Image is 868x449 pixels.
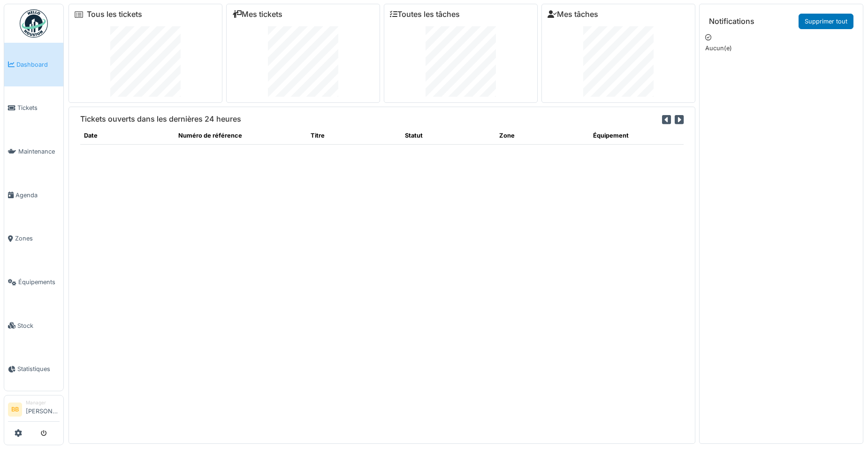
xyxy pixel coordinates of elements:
span: Stock [17,321,60,330]
a: Supprimer tout [799,14,853,29]
a: Maintenance [4,130,63,173]
span: Maintenance [18,147,60,156]
img: Badge_color-CXgf-gQk.svg [20,9,48,38]
a: Zones [4,217,63,261]
span: Statistiques [17,364,60,373]
a: Mes tâches [548,10,598,19]
div: Manager [26,399,60,406]
span: Équipements [18,278,60,286]
a: Équipements [4,260,63,304]
th: Équipement [589,127,684,144]
a: Dashboard [4,43,63,86]
span: Agenda [15,191,60,200]
th: Date [80,127,175,144]
span: Zones [15,234,60,243]
a: Toutes les tâches [390,10,460,19]
span: Dashboard [16,60,60,69]
h6: Notifications [709,17,754,26]
li: BB [8,403,22,417]
th: Titre [307,127,401,144]
a: Tickets [4,86,63,130]
a: Tous les tickets [87,10,142,19]
a: BB Manager[PERSON_NAME] [8,399,60,422]
a: Stock [4,304,63,348]
p: Aucun(e) [705,44,857,53]
th: Zone [495,127,590,144]
h6: Tickets ouverts dans les dernières 24 heures [80,115,241,124]
a: Mes tickets [232,10,282,19]
li: [PERSON_NAME] [26,399,60,419]
a: Agenda [4,173,63,217]
a: Statistiques [4,348,63,391]
th: Statut [401,127,495,144]
th: Numéro de référence [175,127,307,144]
span: Tickets [17,103,60,112]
